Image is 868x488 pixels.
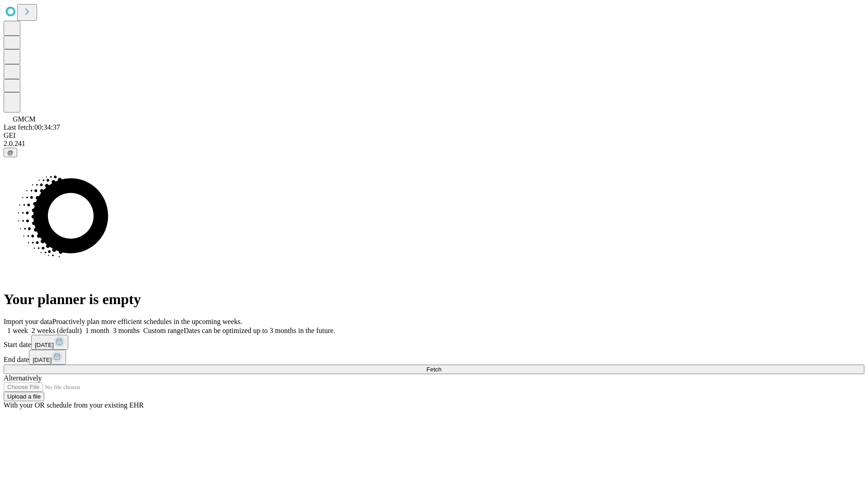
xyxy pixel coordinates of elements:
[4,318,52,325] span: Import your data
[4,350,864,365] div: End date
[4,374,42,382] span: Alternatively
[184,327,335,334] span: Dates can be optimized up to 3 months in the future.
[4,140,864,148] div: 2.0.241
[33,357,52,363] span: [DATE]
[13,115,36,123] span: GMCM
[7,149,14,156] span: @
[31,335,68,350] button: [DATE]
[7,327,28,334] span: 1 week
[143,327,184,334] span: Custom range
[4,401,144,409] span: With your OR schedule from your existing EHR
[4,291,864,308] h1: Your planner is empty
[4,392,44,401] button: Upload a file
[4,123,60,131] span: Last fetch: 00:34:37
[35,342,54,348] span: [DATE]
[4,335,864,350] div: Start date
[32,327,82,334] span: 2 weeks (default)
[113,327,140,334] span: 3 months
[29,350,66,365] button: [DATE]
[4,131,864,140] div: GEI
[426,366,441,373] span: Fetch
[4,148,17,157] button: @
[52,318,242,325] span: Proactively plan more efficient schedules in the upcoming weeks.
[85,327,109,334] span: 1 month
[4,365,864,374] button: Fetch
